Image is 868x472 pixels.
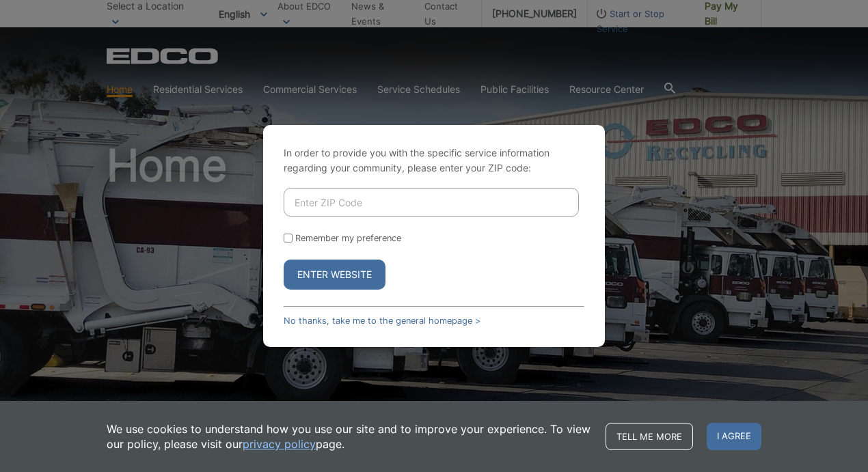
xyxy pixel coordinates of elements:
[243,436,316,452] a: privacy policy
[284,188,579,217] input: Enter ZIP Code
[284,145,584,176] p: In order to provide you with the specific service information regarding your community, please en...
[295,233,401,243] label: Remember my preference
[284,260,385,290] button: Enter Website
[606,423,693,450] a: Tell me more
[107,421,592,452] p: We use cookies to understand how you use our site and to improve your experience. To view our pol...
[707,423,761,450] span: I agree
[284,316,480,326] a: No thanks, take me to the general homepage >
